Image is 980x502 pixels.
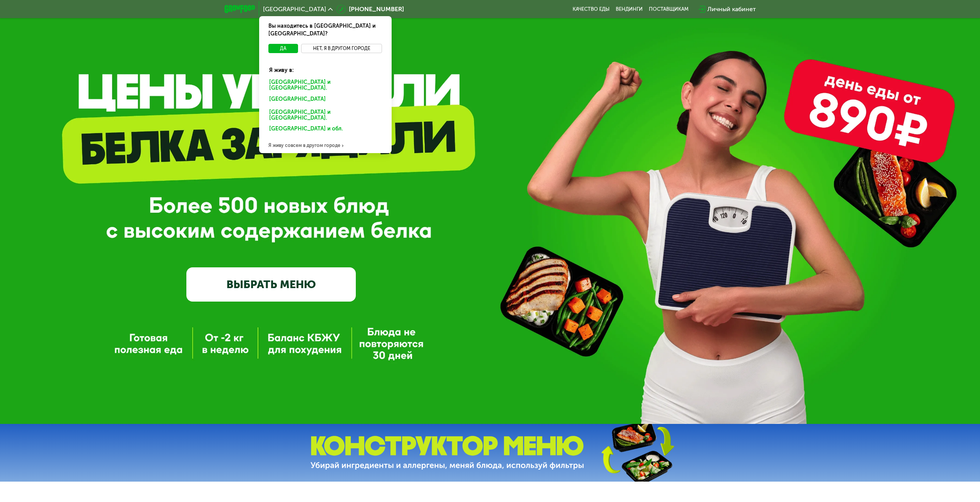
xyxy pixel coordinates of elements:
a: [PHONE_NUMBER] [337,5,404,14]
span: [GEOGRAPHIC_DATA] [263,6,326,12]
button: Нет, я в другом городе [301,44,382,53]
a: Вендинги [616,6,643,12]
a: ВЫБРАТЬ МЕНЮ [186,267,356,301]
div: [GEOGRAPHIC_DATA] и обл. [264,124,384,136]
button: Да [268,44,298,53]
div: Я живу совсем в другом городе [259,138,392,153]
div: Я живу в: [264,60,387,74]
a: Качество еды [573,6,610,12]
div: [GEOGRAPHIC_DATA] и [GEOGRAPHIC_DATA]. [264,107,387,123]
div: [GEOGRAPHIC_DATA] [264,94,384,107]
div: [GEOGRAPHIC_DATA] и [GEOGRAPHIC_DATA]. [264,77,387,93]
div: поставщикам [649,6,689,12]
div: Личный кабинет [707,5,756,14]
div: Вы находитесь в [GEOGRAPHIC_DATA] и [GEOGRAPHIC_DATA]? [259,16,392,44]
